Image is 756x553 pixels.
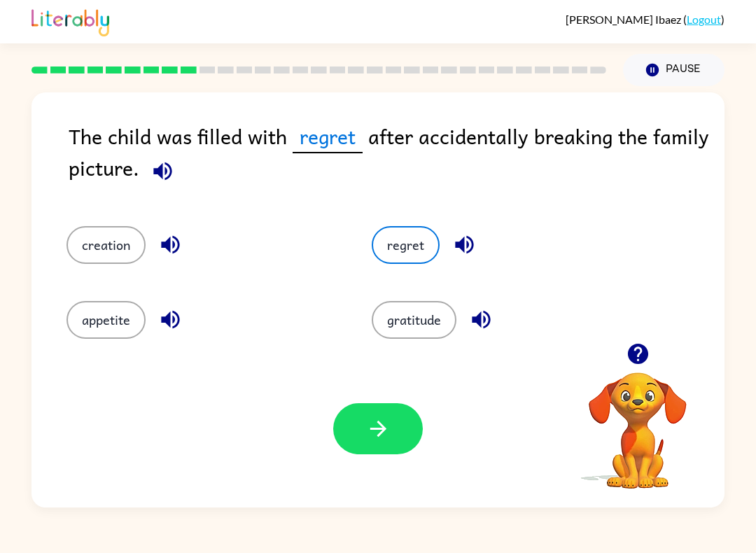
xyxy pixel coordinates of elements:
button: regret [372,226,440,264]
div: The child was filled with after accidentally breaking the family picture. [69,120,724,198]
button: Pause [623,54,724,86]
button: creation [66,226,146,264]
span: regret [293,120,363,153]
span: [PERSON_NAME] Ibaez [566,13,683,26]
button: appetite [66,301,146,339]
img: Literably [31,6,109,36]
button: gratitude [372,301,456,339]
div: ( ) [566,13,724,26]
video: Your browser must support playing .mp4 files to use Literably. Please try using another browser. [568,351,708,491]
a: Logout [687,13,721,26]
